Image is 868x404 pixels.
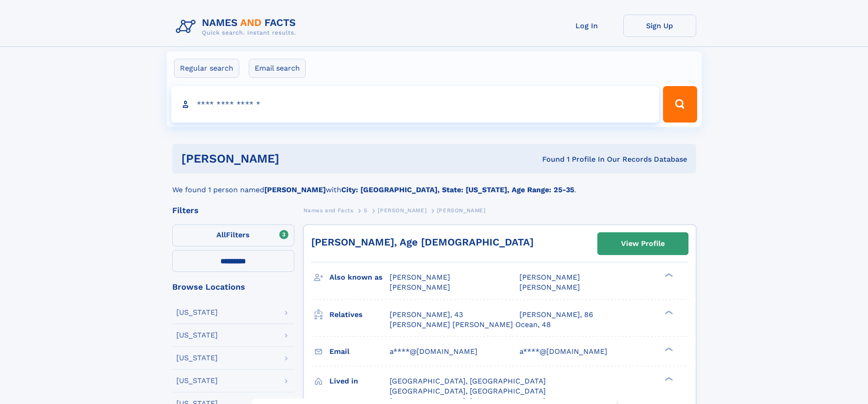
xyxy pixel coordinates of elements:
[311,236,534,248] a: [PERSON_NAME], Age [DEMOGRAPHIC_DATA]
[411,154,687,164] div: Found 1 Profile In Our Records Database
[437,207,486,214] span: [PERSON_NAME]
[390,320,551,330] a: [PERSON_NAME] [PERSON_NAME] Ocean, 48
[264,185,326,194] b: [PERSON_NAME]
[550,15,623,37] a: Log In
[329,307,390,322] h3: Relatives
[172,15,303,39] img: Logo Names and Facts
[598,233,688,255] a: View Profile
[378,205,426,216] a: [PERSON_NAME]
[176,309,218,316] div: [US_STATE]
[216,230,226,239] span: All
[378,207,426,214] span: [PERSON_NAME]
[663,272,673,278] div: ❯
[519,283,580,291] span: [PERSON_NAME]
[329,270,390,285] h3: Also known as
[623,15,696,37] a: Sign Up
[303,205,354,216] a: Names and Facts
[329,344,390,359] h3: Email
[341,185,574,194] b: City: [GEOGRAPHIC_DATA], State: [US_STATE], Age Range: 25-35
[519,273,580,281] span: [PERSON_NAME]
[364,205,368,216] a: S
[519,310,593,320] a: [PERSON_NAME], 86
[329,373,390,389] h3: Lived in
[364,207,368,214] span: S
[663,346,673,352] div: ❯
[172,225,294,246] label: Filters
[621,233,665,254] div: View Profile
[663,376,673,382] div: ❯
[390,387,546,395] span: [GEOGRAPHIC_DATA], [GEOGRAPHIC_DATA]
[176,377,218,384] div: [US_STATE]
[663,309,673,315] div: ❯
[172,283,294,291] div: Browse Locations
[181,153,411,164] h1: [PERSON_NAME]
[172,206,294,215] div: Filters
[390,283,450,291] span: [PERSON_NAME]
[390,310,463,320] a: [PERSON_NAME], 43
[390,273,450,281] span: [PERSON_NAME]
[176,332,218,339] div: [US_STATE]
[663,86,697,123] button: Search Button
[390,377,546,385] span: [GEOGRAPHIC_DATA], [GEOGRAPHIC_DATA]
[172,174,696,195] div: We found 1 person named with .
[171,86,659,123] input: search input
[174,59,239,78] label: Regular search
[249,59,306,78] label: Email search
[176,354,218,362] div: [US_STATE]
